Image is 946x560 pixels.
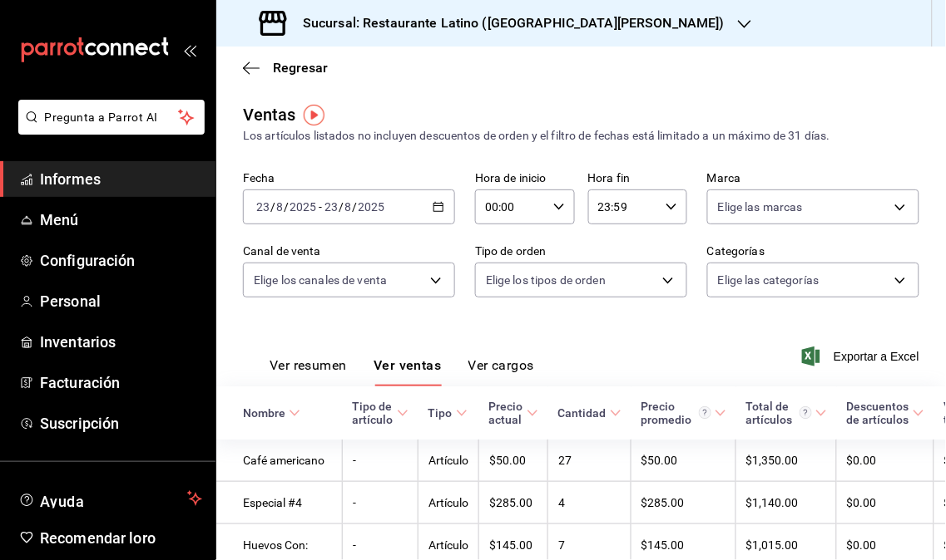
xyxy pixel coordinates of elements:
span: Total de artículos [746,400,827,426]
font: Hora fin [588,172,631,185]
div: pestañas de navegación [270,357,534,386]
font: Tipo de orden [475,245,547,258]
font: Cantidad [558,406,607,420]
font: $0.00 [847,454,877,468]
font: $145.00 [489,539,532,553]
font: Café americano [243,454,324,468]
font: Ventas [243,105,296,125]
a: Pregunta a Parrot AI [12,120,205,138]
font: $1,015.00 [746,539,799,553]
font: Precio promedio [641,400,692,426]
font: Sucursal: Restaurante Latino ([GEOGRAPHIC_DATA][PERSON_NAME]) [303,15,725,31]
font: Artículo [428,497,468,510]
font: Especial #4 [243,497,302,510]
font: Fecha [243,172,275,185]
font: - [353,497,356,510]
font: Categorías [707,245,765,258]
font: $285.00 [641,497,685,510]
svg: Precio promedio = Total artículos / cantidad [699,406,711,419]
font: $0.00 [847,539,877,553]
font: Suscripción [40,415,119,432]
font: Canal de venta [243,245,321,258]
font: $0.00 [847,497,877,510]
font: Facturación [40,374,120,391]
font: Elige los canales de venta [254,273,387,287]
font: Pregunta a Parrot AI [45,111,158,124]
span: Tipo [428,406,468,420]
font: Ayuda [40,493,85,510]
font: Inventarios [40,333,116,351]
font: Total de artículos [746,400,793,426]
font: $285.00 [489,497,532,510]
font: Elige las categorías [718,273,820,287]
span: Descuentos de artículos [847,400,924,426]
font: Elige los tipos de orden [486,273,606,287]
font: Recomendar loro [40,529,156,547]
font: 27 [558,454,572,468]
span: Precio actual [489,400,538,426]
font: Ver resumen [270,358,347,374]
font: Tipo [428,406,453,420]
font: $50.00 [489,454,526,468]
font: Los artículos listados no incluyen descuentos de orden y el filtro de fechas está limitado a un m... [243,129,830,142]
font: Regresar [273,60,328,76]
font: 4 [558,497,565,510]
font: - [319,200,322,214]
font: $1,140.00 [746,497,799,510]
font: - [353,539,356,553]
input: -- [255,200,270,214]
font: Personal [40,292,101,310]
svg: El total de artículos considera cambios de precios en los artículos así como costos adicionales p... [800,406,812,419]
font: Artículo [428,539,468,553]
button: Regresar [243,60,328,76]
input: -- [344,200,353,214]
input: -- [324,200,339,214]
font: / [270,200,275,214]
font: Huevos Con: [243,539,308,553]
font: Informes [40,170,101,188]
font: Precio actual [489,400,523,426]
font: $50.00 [641,454,678,468]
font: / [339,200,344,214]
font: Tipo de artículo [353,400,394,426]
img: Marcador de información sobre herramientas [304,105,324,125]
font: Descuentos de artículos [847,400,909,426]
span: Nombre [243,406,300,420]
input: -- [275,200,284,214]
font: Ver cargos [468,358,535,374]
button: Pregunta a Parrot AI [18,100,205,135]
font: / [284,200,289,214]
font: Marca [707,172,741,185]
font: Exportar a Excel [834,350,919,363]
font: - [353,454,356,468]
span: Precio promedio [641,400,726,426]
font: Elige las marcas [718,200,803,214]
font: Hora de inicio [475,172,547,185]
font: $1,350.00 [746,454,799,468]
font: Artículo [428,454,468,468]
span: Cantidad [558,406,622,420]
input: ---- [358,200,386,214]
button: Exportar a Excel [805,346,919,366]
font: Nombre [243,406,285,420]
font: Menú [40,211,79,228]
button: abrir_cajón_menú [183,43,196,56]
font: Ver ventas [374,358,442,374]
input: ---- [289,200,317,214]
font: 7 [558,539,565,553]
font: $145.00 [641,539,685,553]
font: / [353,200,358,214]
span: Tipo de artículo [353,400,409,426]
font: Configuración [40,252,136,269]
